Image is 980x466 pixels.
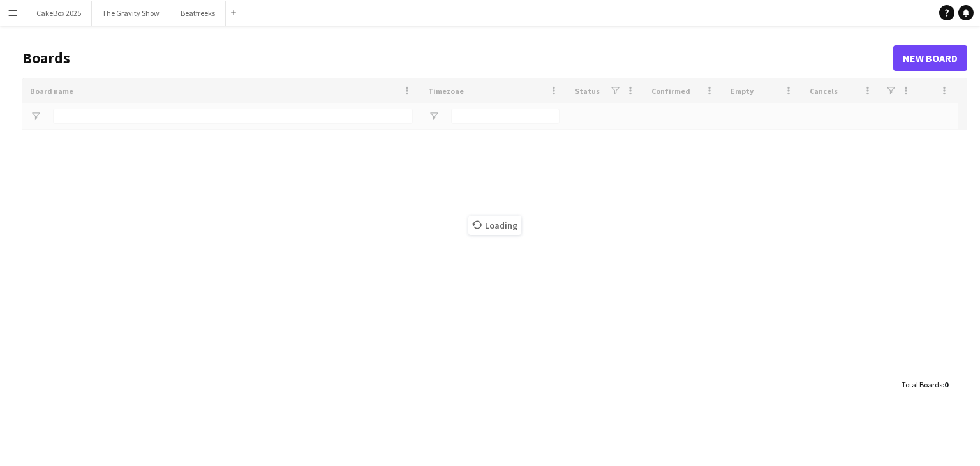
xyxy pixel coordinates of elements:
span: Total Boards [902,380,942,389]
button: The Gravity Show [92,1,170,26]
button: Beatfreeks [170,1,226,26]
a: New Board [893,45,967,71]
span: Loading [468,216,521,235]
h1: Boards [22,49,893,68]
div: : [902,372,948,397]
button: CakeBox 2025 [26,1,92,26]
span: 0 [944,380,948,389]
